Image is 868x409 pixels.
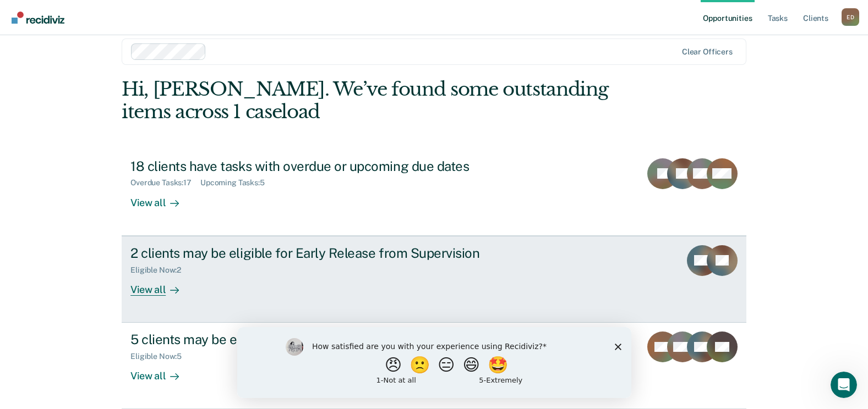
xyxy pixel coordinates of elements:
[842,8,859,26] button: Profile dropdown button
[130,187,192,209] div: View all
[130,361,192,383] div: View all
[130,352,190,361] div: Eligible Now : 5
[130,331,517,347] div: 5 clients may be eligible for Annual Report Status
[12,12,64,24] img: Recidiviz
[831,372,857,398] iframe: Intercom live chat
[237,327,631,398] iframe: Survey by Kim from Recidiviz
[130,158,517,174] div: 18 clients have tasks with overdue or upcoming due dates
[842,8,859,26] div: E D
[682,47,733,57] div: Clear officers
[200,178,274,187] div: Upcoming Tasks : 5
[122,150,746,236] a: 18 clients have tasks with overdue or upcoming due datesOverdue Tasks:17Upcoming Tasks:5View all
[122,236,746,323] a: 2 clients may be eligible for Early Release from SupervisionEligible Now:2View all
[130,245,517,261] div: 2 clients may be eligible for Early Release from Supervision
[122,323,746,409] a: 5 clients may be eligible for Annual Report StatusEligible Now:5View all
[122,78,621,123] div: Hi, [PERSON_NAME]. We’ve found some outstanding items across 1 caseload
[130,274,192,296] div: View all
[130,178,200,187] div: Overdue Tasks : 17
[130,266,190,275] div: Eligible Now : 2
